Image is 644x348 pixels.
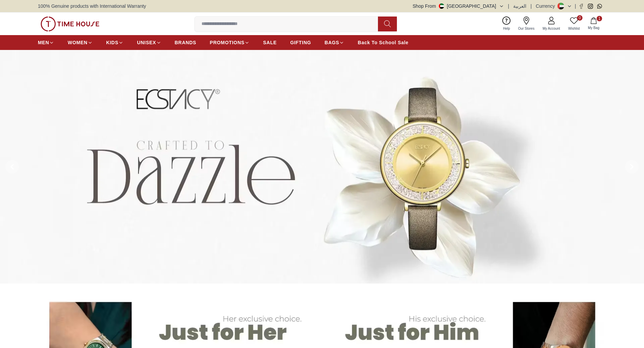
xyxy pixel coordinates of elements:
span: Help [500,26,513,31]
a: Whatsapp [597,4,602,9]
span: Back To School Sale [358,39,408,46]
a: BRANDS [175,36,196,49]
button: العربية [513,3,526,9]
span: GIFTING [290,39,311,46]
a: KIDS [106,36,123,49]
img: United Arab Emirates [439,3,444,9]
a: BAGS [325,36,344,49]
a: PROMOTIONS [210,36,250,49]
span: 100% Genuine products with International Warranty [38,3,146,9]
span: BRANDS [175,39,196,46]
span: BAGS [325,39,339,46]
span: MEN [38,39,49,46]
span: WOMEN [68,39,88,46]
span: PROMOTIONS [210,39,245,46]
button: 1My Bag [584,16,603,32]
span: My Bag [585,25,602,30]
div: Currency [536,3,558,9]
a: SALE [263,36,277,49]
a: Help [499,15,514,32]
a: Facebook [579,4,584,9]
a: UNISEX [137,36,161,49]
span: | [575,3,576,9]
a: GIFTING [290,36,311,49]
span: | [530,3,532,9]
span: KIDS [106,39,118,46]
a: MEN [38,36,54,49]
span: 1 [597,16,602,21]
span: | [508,3,509,9]
a: Back To School Sale [358,36,408,49]
img: ... [41,17,99,31]
span: Our Stores [516,26,537,31]
span: My Account [540,26,563,31]
a: Our Stores [514,15,539,32]
span: Wishlist [566,26,582,31]
a: 0Wishlist [564,15,584,32]
a: WOMEN [68,36,93,49]
a: Instagram [588,4,593,9]
span: SALE [263,39,277,46]
span: UNISEX [137,39,156,46]
button: Shop From[GEOGRAPHIC_DATA] [413,3,504,9]
span: 0 [577,15,582,21]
